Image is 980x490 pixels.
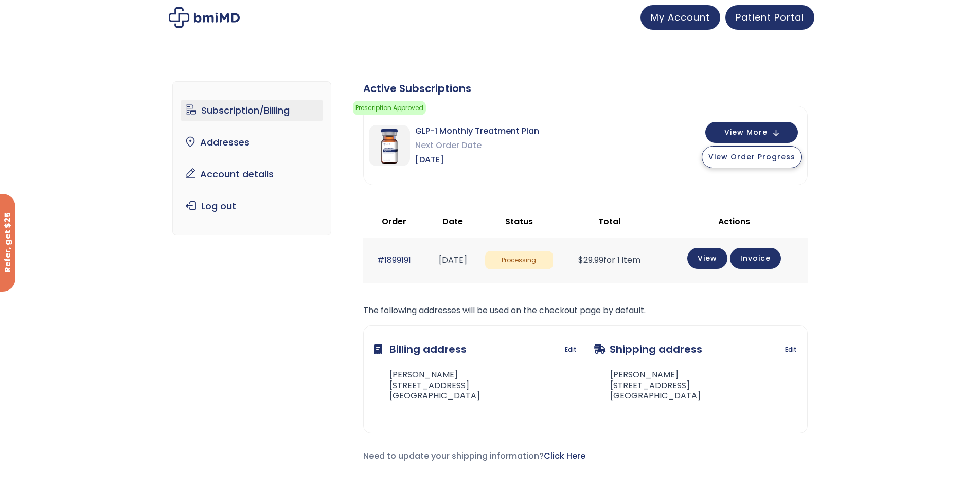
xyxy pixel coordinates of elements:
[442,215,463,227] span: Date
[785,342,797,357] a: Edit
[181,132,323,153] a: Addresses
[382,215,406,227] span: Order
[374,336,467,362] h3: Billing address
[565,342,577,357] a: Edit
[439,254,467,266] time: [DATE]
[374,370,480,402] address: [PERSON_NAME] [STREET_ADDRESS] [GEOGRAPHIC_DATA]
[651,11,710,24] span: My Account
[730,248,781,269] a: Invoice
[485,251,553,270] span: Processing
[578,254,583,266] span: $
[558,238,661,282] td: for 1 item
[725,5,814,30] a: Patient Portal
[363,303,808,318] p: The following addresses will be used on the checkout page by default.
[363,450,585,462] span: Need to update your shipping information?
[544,450,585,462] a: Click Here
[181,195,323,217] a: Log out
[702,146,802,168] button: View Order Progress
[736,11,804,24] span: Patient Portal
[687,248,727,269] a: View
[377,254,411,266] a: #1899191
[172,81,331,235] nav: Account pages
[415,124,539,138] span: GLP-1 Monthly Treatment Plan
[718,215,750,227] span: Actions
[594,336,702,362] h3: Shipping address
[181,100,323,121] a: Subscription/Billing
[415,153,539,167] span: [DATE]
[353,101,426,115] span: Prescription Approved
[708,152,795,162] span: View Order Progress
[415,138,539,153] span: Next Order Date
[578,254,603,266] span: 29.99
[594,370,701,402] address: [PERSON_NAME] [STREET_ADDRESS] [GEOGRAPHIC_DATA]
[640,5,720,30] a: My Account
[598,215,620,227] span: Total
[181,164,323,185] a: Account details
[169,7,240,28] img: My account
[705,122,798,143] button: View More
[363,81,808,96] div: Active Subscriptions
[505,215,533,227] span: Status
[724,129,768,136] span: View More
